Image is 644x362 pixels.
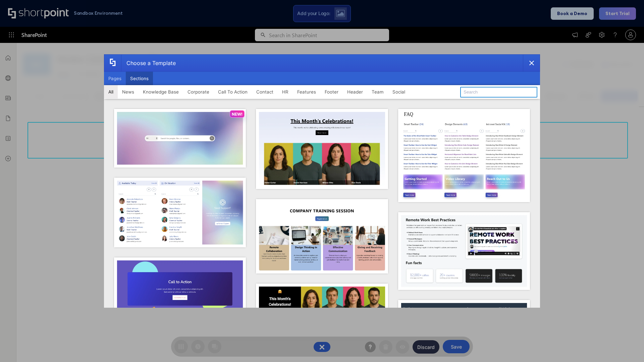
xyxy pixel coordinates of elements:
[320,85,343,99] button: Footer
[104,72,126,85] button: Pages
[367,85,388,99] button: Team
[460,87,537,98] input: Search
[610,330,644,362] iframe: Chat Widget
[183,85,214,99] button: Corporate
[293,85,320,99] button: Features
[139,85,183,99] button: Knowledge Base
[214,85,252,99] button: Call To Action
[252,85,278,99] button: Contact
[126,72,153,85] button: Sections
[121,55,176,71] div: Choose a Template
[232,112,243,117] p: NEW!
[388,85,410,99] button: Social
[278,85,293,99] button: HR
[104,85,118,99] button: All
[118,85,139,99] button: News
[104,54,540,308] div: template selector
[343,85,367,99] button: Header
